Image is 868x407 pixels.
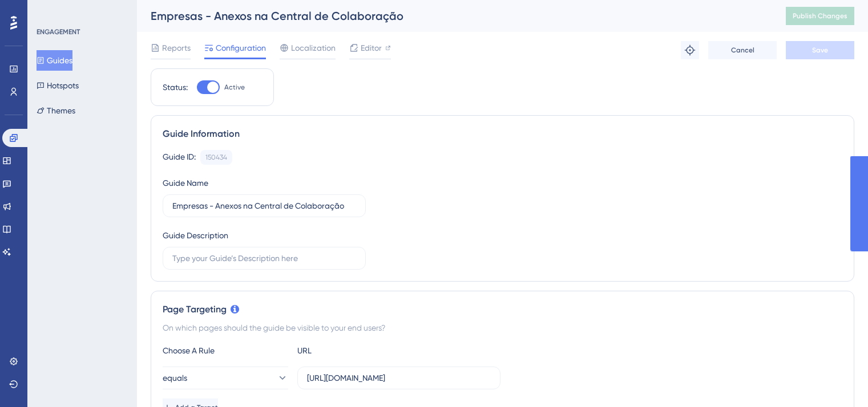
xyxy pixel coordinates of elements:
button: Cancel [708,41,777,59]
span: Configuration [216,41,266,55]
span: Localization [291,41,336,55]
div: Guide Description [163,229,228,242]
button: Themes [37,100,75,121]
input: Type your Guide’s Description here [172,252,356,264]
input: yourwebsite.com/path [307,372,491,384]
span: Publish Changes [793,11,847,21]
span: Save [812,46,828,55]
iframe: UserGuiding AI Assistant Launcher [820,362,854,396]
div: Empresas - Anexos na Central de Colaboração [151,8,757,24]
button: equals [163,367,288,389]
div: Guide Name [163,176,208,190]
span: Active [224,83,245,92]
div: Guide ID: [163,150,196,165]
div: 150434 [205,153,227,162]
span: Cancel [731,46,754,55]
div: Guide Information [163,127,842,141]
div: URL [297,344,423,357]
button: Publish Changes [786,7,854,25]
div: ENGAGEMENT [37,27,80,36]
span: Editor [361,41,382,55]
div: Page Targeting [163,303,842,316]
span: equals [163,371,187,385]
div: On which pages should the guide be visible to your end users? [163,321,842,335]
span: Reports [162,41,191,55]
button: Hotspots [37,75,79,96]
button: Guides [37,50,72,71]
div: Status: [163,80,188,94]
button: Save [786,41,854,59]
div: Choose A Rule [163,344,288,357]
input: Type your Guide’s Name here [172,200,356,212]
